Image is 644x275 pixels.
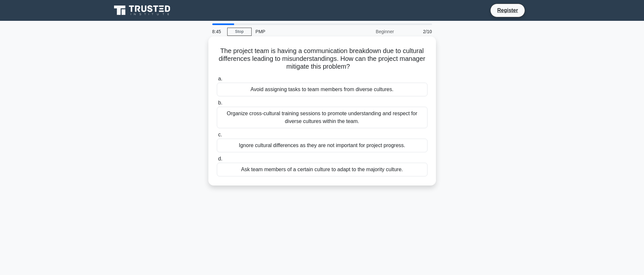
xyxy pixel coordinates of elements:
[218,132,222,137] span: c.
[398,25,436,38] div: 2/10
[217,139,427,152] div: Ignore cultural differences as they are not important for project progress.
[493,6,522,14] a: Register
[252,25,341,38] div: PMP
[218,156,222,161] span: d.
[218,76,222,81] span: a.
[227,28,252,36] a: Stop
[217,107,427,128] div: Organize cross-cultural training sessions to promote understanding and respect for diverse cultur...
[217,83,427,96] div: Avoid assigning tasks to team members from diverse cultures.
[216,47,428,71] h5: The project team is having a communication breakdown due to cultural differences leading to misun...
[217,163,427,176] div: Ask team members of a certain culture to adapt to the majority culture.
[341,25,398,38] div: Beginner
[218,100,222,105] span: b.
[208,25,227,38] div: 8:45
